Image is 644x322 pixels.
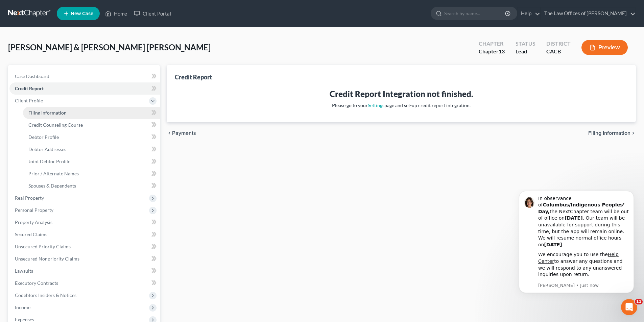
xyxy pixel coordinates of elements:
span: Debtor Addresses [28,146,66,152]
div: District [546,40,571,48]
span: Credit Counseling Course [28,122,83,128]
a: Executory Contracts [9,277,160,289]
span: Property Analysis [15,219,52,225]
span: 11 [635,299,643,304]
button: Preview [581,40,628,55]
span: Joint Debtor Profile [28,158,70,164]
button: Filing Information chevron_right [588,130,636,136]
a: Case Dashboard [9,70,160,82]
a: Settings [368,102,384,108]
a: The Law Offices of [PERSON_NAME] [541,7,636,20]
span: Case Dashboard [15,73,49,79]
span: [PERSON_NAME] & [PERSON_NAME] [PERSON_NAME] [8,42,211,52]
a: Credit Counseling Course [23,119,160,131]
iframe: Intercom notifications message [509,189,644,319]
a: Unsecured Priority Claims [9,241,160,253]
span: Real Property [15,195,44,201]
span: Prior / Alternate Names [28,171,79,176]
a: Client Portal [130,7,174,20]
span: Secured Claims [15,231,47,237]
span: Personal Property [15,207,53,213]
span: Lawsuits [15,268,33,274]
a: Debtor Addresses [23,143,160,155]
a: Filing Information [23,107,160,119]
a: Spouses & Dependents [23,180,160,192]
div: Status [516,40,535,48]
div: CACB [546,48,571,55]
p: Please go to your page and set-up credit report integration. [180,102,622,109]
span: Client Profile [15,98,43,103]
button: chevron_left Payments [167,130,196,136]
a: Prior / Alternate Names [23,168,160,180]
a: Secured Claims [9,228,160,241]
span: Unsecured Nonpriority Claims [15,256,79,262]
span: Income [15,304,30,310]
span: Credit Report [15,85,44,91]
iframe: Intercom live chat [621,299,637,315]
a: Property Analysis [9,216,160,228]
span: Payments [172,130,196,136]
a: Lawsuits [9,265,160,277]
span: Debtor Profile [28,134,59,140]
a: Help [518,7,540,20]
span: 13 [499,48,505,54]
h3: Credit Report Integration not finished. [180,89,622,99]
span: Filing Information [28,110,67,116]
i: chevron_right [630,130,636,136]
div: Lead [516,48,535,55]
a: Home [102,7,130,20]
span: New Case [71,11,93,16]
span: Executory Contracts [15,280,58,286]
div: Chapter [479,48,505,55]
div: Chapter [479,40,505,48]
i: chevron_left [167,130,172,136]
span: Filing Information [588,130,630,136]
div: Credit Report [175,73,212,81]
input: Search by name... [444,7,506,20]
a: Credit Report [9,82,160,95]
span: Unsecured Priority Claims [15,244,71,249]
span: Spouses & Dependents [28,183,76,189]
a: Joint Debtor Profile [23,155,160,168]
a: Debtor Profile [23,131,160,143]
span: Codebtors Insiders & Notices [15,292,76,298]
a: Unsecured Nonpriority Claims [9,253,160,265]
